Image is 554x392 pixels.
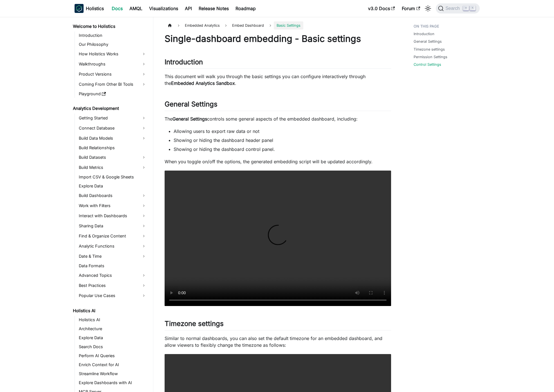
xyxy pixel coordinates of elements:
a: Streamline Workflow [77,370,148,378]
a: Analytics Development [71,105,148,112]
a: Advanced Topics [77,271,148,280]
a: Holistics AI [77,316,148,324]
p: When you toggle on/off the options, the generated embedding script will be updated accordingly. [165,158,391,165]
a: Forum [398,4,423,13]
a: Date & Time [77,252,148,261]
a: AMQL [126,4,146,13]
kbd: ⌘ [463,6,469,11]
a: Explore Data [77,182,148,190]
a: Enrich Context for AI [77,361,148,369]
p: This document will walk you through the basic settings you can configure interactively through the . [165,73,391,87]
a: Build Relationships [77,144,148,152]
li: Showing or hiding the dashboard header panel [174,137,391,144]
a: API [181,4,195,13]
a: Import CSV & Google Sheets [77,173,148,181]
h2: Timezone settings [165,320,391,330]
a: Introduction [77,31,148,39]
a: Getting Started [77,114,148,123]
a: Search Docs [77,343,148,351]
a: Introduction [414,31,434,37]
a: Walkthroughs [77,60,148,69]
a: Product Versions [77,70,148,79]
kbd: K [470,6,476,11]
span: Basic Settings [274,21,303,30]
a: Control Settings [414,62,441,67]
nav: Breadcrumbs [165,21,391,30]
a: Data Formats [77,262,148,270]
a: Work with Filters [77,201,148,210]
a: Explore Data [77,334,148,342]
strong: Embedded Analytics Sandbox [171,80,235,86]
a: Find & Organize Content [77,232,148,241]
p: The controls some general aspects of the embedded dashboard, including: [165,115,391,122]
button: Search (Command+K) [436,3,479,13]
a: Coming From Other BI Tools [77,80,148,89]
a: Embed Dashboard [229,21,267,30]
span: Search [444,6,463,11]
a: Holistics AI [71,307,148,315]
a: Build Dashboards [77,191,148,200]
li: Allowing users to export raw data or not [174,128,391,135]
a: Best Practices [77,281,148,290]
a: Build Datasets [77,153,148,162]
a: Build Metrics [77,163,148,172]
a: Visualizations [146,4,181,13]
a: Our Philosophy [77,40,148,48]
p: Similar to normal dashboards, you can also set the default timezone for an embedded dashboard, an... [165,335,391,348]
a: Docs [108,4,126,13]
a: General Settings [414,39,442,44]
h2: General Settings [165,100,391,111]
a: Home page [165,21,175,30]
a: v3.0 Docs [365,4,398,13]
a: Playground [77,90,148,98]
a: Connect Database [77,124,148,133]
a: Interact with Dashboards [77,211,148,220]
a: Permission Settings [414,54,447,60]
a: Architecture [77,325,148,333]
a: Sharing Data [77,221,148,230]
button: Switch between dark and light mode (currently light mode) [423,4,432,13]
li: Showing or hiding the dashboard control panel. [174,146,391,153]
a: Release Notes [195,4,232,13]
a: Build Data Models [77,134,148,143]
a: Roadmap [232,4,259,13]
a: HolisticsHolistics [75,4,104,13]
a: How Holistics Works [77,49,148,58]
strong: General Settings [172,116,207,122]
h1: Single-dashboard embedding - Basic settings [165,33,391,44]
a: Welcome to Holistics [71,22,148,30]
a: Analytic Functions [77,242,148,251]
b: Holistics [86,5,104,12]
span: Embed Dashboard [232,23,264,28]
a: Popular Use Cases [77,291,148,300]
video: Your browser does not support embedding video, but you can . [165,171,391,306]
span: Embedded Analytics [182,21,223,30]
nav: Docs sidebar [69,17,153,392]
img: Holistics [75,4,84,13]
h2: Introduction [165,58,391,69]
a: Explore Dashboards with AI [77,379,148,387]
a: Timezone settings [414,47,445,52]
a: Perform AI Queries [77,352,148,360]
